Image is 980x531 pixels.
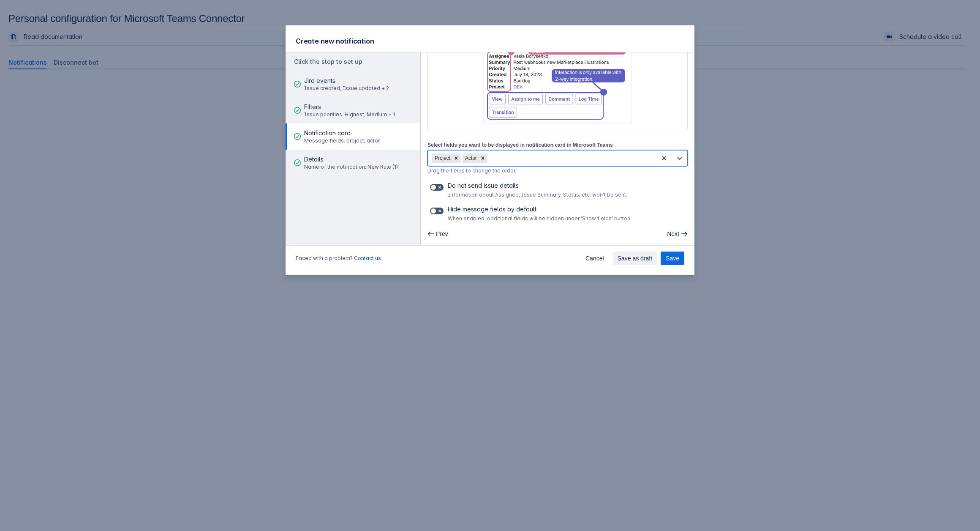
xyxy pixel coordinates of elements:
label: Select fields you want to be displayed in notification card in Microsoft Teams [427,142,613,148]
a: Contact us [354,255,381,261]
span: Click the step to set up [294,58,362,65]
span: Drag the fields to change the order. [427,167,516,174]
span: Jira events [304,77,389,85]
div: Project [432,153,452,163]
div: Actor [463,153,478,163]
span: good [294,133,301,140]
button: Cancel [580,252,609,265]
span: Prev [436,227,448,241]
span: Issue created, Issue updated + 2 [304,85,389,92]
button: Save as draft [612,252,658,265]
span: good [294,159,301,166]
button: Prev [424,227,453,241]
span: Filters [304,103,395,111]
button: Next [662,227,691,241]
span: Do not send issue details [448,182,519,189]
span: Details [304,155,398,164]
span: When enabled, additional fields will be hidden under 'Show fields' button. [448,215,632,222]
span: Faced with a problem? [296,255,381,262]
span: Create new notification [296,37,374,45]
span: good [294,107,301,114]
span: Next [667,227,679,241]
span: Notification card [304,129,380,137]
span: Information about Assignee, Issue Summary, Status, etc. won’t be sent. [448,192,627,198]
span: Save as draft [618,252,653,265]
span: Message fields: project, actor [304,137,380,144]
span: Cancel [585,252,604,265]
span: Save [666,252,679,265]
span: Hide message fields by default [448,205,536,213]
span: Issue priorities: Highest, Medium + 1 [304,111,395,118]
span: good [294,81,301,88]
span: Name of the notification: New Rule (1) [304,164,398,170]
img: Below you can see an example of an approximate representation of the Microsoft Teams notification... [482,5,634,125]
button: Save [661,252,684,265]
